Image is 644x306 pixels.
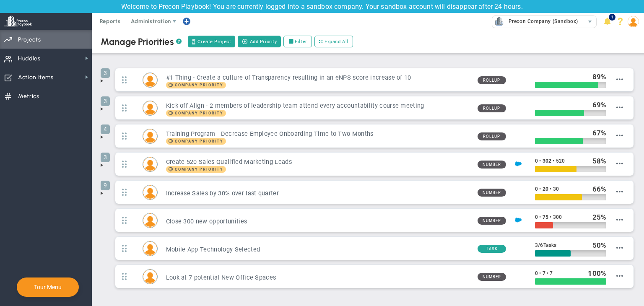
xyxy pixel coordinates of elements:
div: Sudhir Dakshinamurthy [143,157,158,172]
h3: Create 520 Sales Qualified Marketing Leads [166,158,471,166]
div: Lisa Jenkins [143,129,158,144]
div: % [592,156,607,166]
img: Salesforce Enabled<br />Sandbox: Quarterly Leads and Opportunities [515,161,522,167]
span: / [538,242,540,248]
span: • [550,186,551,192]
span: Metrics [18,88,39,105]
img: Lucy Rodriguez [143,241,157,256]
span: • [539,214,541,220]
span: 7 [543,270,545,276]
h3: Look at 7 potential New Office Spaces [166,274,471,282]
span: Huddles [18,50,41,67]
span: Company Priority [166,110,226,117]
span: • [539,186,541,192]
div: % [592,72,607,81]
button: Create Project [188,36,235,47]
li: Help & Frequently Asked Questions (FAQ) [614,13,627,30]
span: Rollup [478,76,506,84]
span: Projects [18,31,41,49]
span: Action Items [18,69,54,86]
span: • [547,270,548,276]
span: select [584,16,596,28]
img: 33602.Company.photo [494,16,504,26]
span: 66 [592,185,601,193]
span: 302 [543,158,551,164]
img: Katie Williams [143,185,157,200]
div: % [592,213,607,222]
span: 3 [101,68,110,78]
li: Announcements [601,13,614,30]
div: % [592,184,607,194]
span: Task [478,245,506,253]
span: Number [478,273,506,281]
span: 520 [556,158,565,164]
button: Add Priority [238,36,281,47]
img: Tom Johnson [143,270,157,284]
img: Miguel Cabrera [143,101,157,115]
label: Filter [283,36,312,47]
span: • [539,158,541,164]
span: Company Priority [175,111,223,115]
span: Add Priority [250,38,277,45]
div: Lucy Rodriguez [143,241,158,256]
span: Precon Company (Sandbox) [504,16,578,27]
img: Mark Collins [143,213,157,228]
span: Company Priority [166,82,226,88]
div: % [588,269,606,278]
span: Company Priority [166,166,226,173]
h3: Close 300 new opportunities [166,218,471,226]
span: 3 [101,96,110,106]
div: Miguel Cabrera [143,101,158,116]
span: Number [478,189,506,197]
div: % [592,128,607,137]
div: Mark Collins [143,213,158,228]
span: 1 [609,14,615,21]
span: 0 [535,158,538,164]
h3: Mobile App Technology Selected [166,246,471,254]
span: 67 [592,129,601,137]
span: 3 6 [535,242,556,248]
span: 300 [553,214,562,220]
div: % [592,100,607,109]
h3: Training Program - Decrease Employee Onboarding Time to Two Months [166,130,471,138]
span: Company Priority [166,138,226,145]
span: • [553,158,554,164]
span: Rollup [478,104,506,112]
span: 0 [535,270,538,276]
span: 50 [592,241,601,249]
span: • [539,270,541,276]
span: 0 [535,214,538,220]
img: Lisa Jenkins [143,129,157,143]
span: Number [478,217,506,225]
span: Rollup [478,132,506,140]
span: 58 [592,157,601,165]
h3: Kick off Align - 2 members of leadership team attend every accountability course meeting [166,102,471,110]
button: Tour Menu [31,283,64,291]
span: 25 [592,213,601,221]
span: Administration [131,18,171,24]
span: 7 [550,270,553,276]
span: 0 [535,186,538,192]
span: Company Priority [175,139,223,143]
span: 3 [101,153,110,162]
span: 89 [592,73,601,81]
span: 20 [543,186,548,192]
span: Company Priority [175,167,223,171]
span: Create Project [197,38,231,45]
img: Mark Collins [143,73,157,87]
h3: Increase Sales by 30% over last quarter [166,189,471,197]
img: Sudhir Dakshinamurthy [143,157,157,171]
span: 75 [543,214,548,220]
span: Number [478,161,506,169]
span: • [550,214,551,220]
button: Expand All [314,36,353,47]
span: 9 [101,181,110,190]
span: 100 [588,269,600,277]
div: Katie Williams [143,185,158,200]
div: Tom Johnson [143,269,158,284]
span: Expand All [325,38,348,45]
div: Mark Collins [143,73,158,88]
div: Manage Priorities [101,36,182,47]
span: Company Priority [175,83,223,87]
img: 209971.Person.photo [628,16,639,27]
